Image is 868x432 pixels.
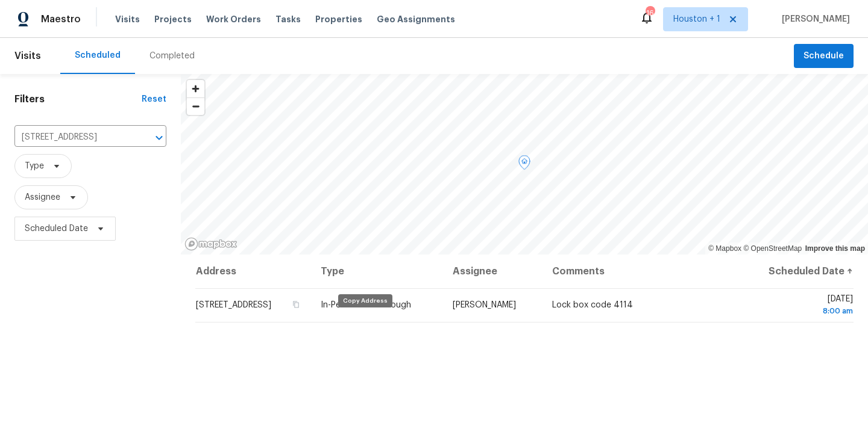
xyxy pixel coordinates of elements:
[518,155,530,174] div: Map marker
[542,255,740,288] th: Comments
[275,15,301,23] span: Tasks
[740,255,854,288] th: Scheduled Date ↑
[552,301,633,309] span: Lock box code 4114
[195,255,311,288] th: Address
[154,13,192,25] span: Projects
[41,13,81,25] span: Maestro
[377,13,455,25] span: Geo Assignments
[151,129,168,146] button: Open
[805,244,865,253] a: Improve this map
[646,7,654,19] div: 16
[804,49,844,64] span: Schedule
[311,255,443,288] th: Type
[187,97,204,115] button: Zoom out
[149,50,195,62] div: Completed
[184,237,237,251] a: Mapbox homepage
[181,74,868,255] canvas: Map
[142,93,166,105] div: Reset
[196,301,271,309] span: [STREET_ADDRESS]
[777,13,850,25] span: [PERSON_NAME]
[14,93,142,105] h1: Filters
[187,80,204,97] button: Zoom in
[25,160,44,172] span: Type
[708,244,741,253] a: Mapbox
[749,305,853,317] div: 8:00 am
[25,223,88,235] span: Scheduled Date
[14,43,41,69] span: Visits
[75,49,121,61] div: Scheduled
[673,13,720,25] span: Houston + 1
[315,13,362,25] span: Properties
[453,301,516,309] span: [PERSON_NAME]
[794,44,854,69] button: Schedule
[443,255,542,288] th: Assignee
[321,301,411,309] span: In-Person Walkthrough
[25,191,60,203] span: Assignee
[749,295,853,317] span: [DATE]
[14,128,133,147] input: Search for an address...
[206,13,261,25] span: Work Orders
[115,13,140,25] span: Visits
[743,244,802,253] a: OpenStreetMap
